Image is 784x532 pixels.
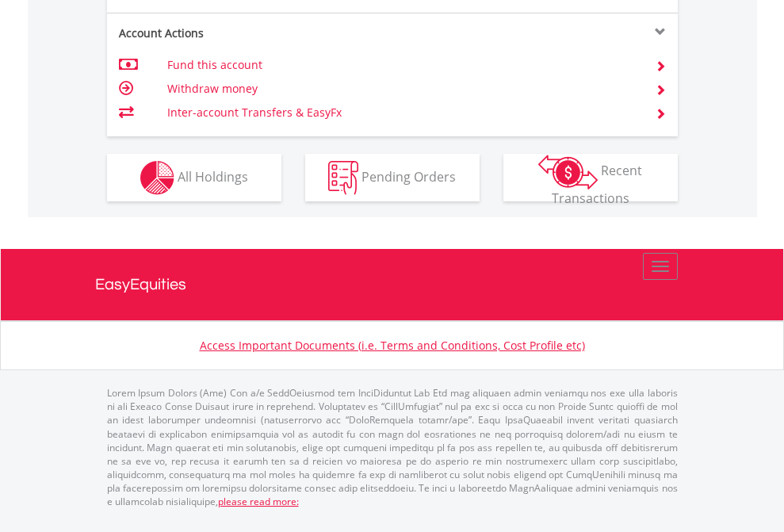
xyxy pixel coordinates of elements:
[361,167,456,185] span: Pending Orders
[107,386,678,508] p: Lorem Ipsum Dolors (Ame) Con a/e SeddOeiusmod tem InciDiduntut Lab Etd mag aliquaen admin veniamq...
[167,101,636,124] td: Inter-account Transfers & EasyFx
[328,161,358,195] img: pending_instructions-wht.png
[218,495,299,508] a: please read more:
[538,155,598,189] img: transactions-zar-wht.png
[305,154,480,201] button: Pending Orders
[503,154,678,201] button: Recent Transactions
[107,25,392,41] div: Account Actions
[178,167,248,185] span: All Holdings
[140,161,174,195] img: holdings-wht.png
[107,154,281,201] button: All Holdings
[167,77,636,101] td: Withdraw money
[95,249,690,320] a: EasyEquities
[200,338,585,353] a: Access Important Documents (i.e. Terms and Conditions, Cost Profile etc)
[167,53,636,77] td: Fund this account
